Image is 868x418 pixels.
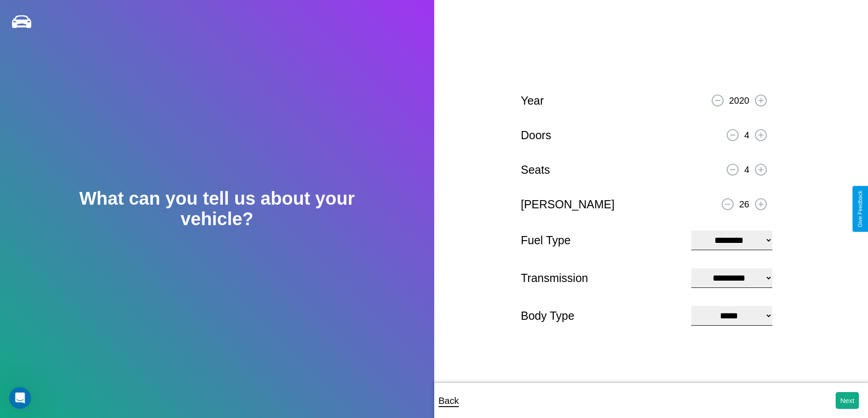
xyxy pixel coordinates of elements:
p: Doors [521,125,551,146]
p: 26 [739,196,749,212]
p: 2020 [729,92,750,109]
button: Next [836,392,859,409]
iframe: Intercom live chat [9,387,31,409]
p: 4 [744,161,749,178]
h2: What can you tell us about your vehicle? [43,188,390,229]
p: Fuel Type [521,230,682,251]
p: Body Type [521,306,682,326]
div: Give Feedback [857,191,863,227]
p: Year [521,91,544,111]
p: Transmission [521,268,682,288]
p: Seats [521,160,550,180]
p: Back [439,393,459,409]
p: 4 [744,127,749,143]
p: [PERSON_NAME] [521,194,615,215]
